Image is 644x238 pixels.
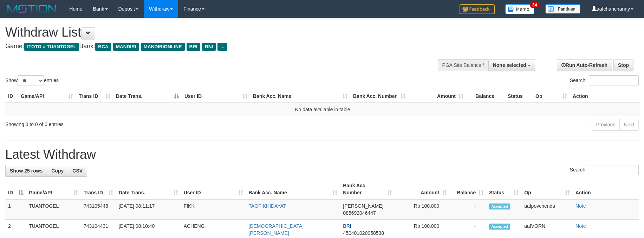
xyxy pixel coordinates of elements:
[545,4,580,14] img: panduan.png
[505,4,535,14] img: Button%20Memo.svg
[460,4,495,14] img: Feedback.jpg
[343,210,376,216] span: Copy 085692046447 to clipboard
[26,199,81,220] td: TUANTOGEL
[488,59,535,71] button: None selected
[5,25,422,39] h1: Withdraw List
[202,43,216,51] span: BNI
[187,43,200,51] span: BRI
[5,75,59,86] label: Show entries
[181,179,246,199] th: User ID: activate to sort column ascending
[589,75,639,86] input: Search:
[141,43,185,51] span: MANDIRIONLINE
[340,179,395,199] th: Bank Acc. Number: activate to sort column ascending
[246,179,340,199] th: Bank Acc. Name: activate to sort column ascending
[350,90,408,103] th: Bank Acc. Number: activate to sort column ascending
[217,43,227,51] span: ...
[5,4,59,14] img: MOTION_logo.png
[486,179,521,199] th: Status: activate to sort column ascending
[489,224,510,230] span: Accepted
[619,119,639,131] a: Next
[5,103,640,116] td: No data available in table
[521,199,573,220] td: aafpovchenda
[395,179,450,199] th: Amount: activate to sort column ascending
[570,90,640,103] th: Action
[5,179,26,199] th: ID: activate to sort column descending
[570,165,639,175] label: Search:
[466,90,505,103] th: Balance
[10,168,43,174] span: Show 25 rows
[18,90,76,103] th: Game/API: activate to sort column ascending
[113,43,139,51] span: MANDIRI
[5,43,422,50] h4: Game: Bank:
[573,179,639,199] th: Action
[26,179,81,199] th: Game/API: activate to sort column ascending
[570,75,639,86] label: Search:
[81,199,116,220] td: 743105448
[408,90,466,103] th: Amount: activate to sort column ascending
[68,165,87,177] a: CSV
[116,199,181,220] td: [DATE] 08:11:17
[5,90,18,103] th: ID
[450,199,486,220] td: -
[249,203,286,209] a: TAOFIKHIDAYAT
[575,223,586,229] a: Note
[533,90,570,103] th: Op: activate to sort column ascending
[493,62,526,68] span: None selected
[24,43,79,51] span: ITOTO > TUANTOGEL
[249,223,304,236] a: [DEMOGRAPHIC_DATA][PERSON_NAME]
[47,165,68,177] a: Copy
[5,165,47,177] a: Show 25 rows
[343,223,351,229] span: BRI
[530,2,539,8] span: 34
[18,75,44,86] select: Showentries
[81,179,116,199] th: Trans ID: activate to sort column ascending
[450,179,486,199] th: Balance: activate to sort column ascending
[181,199,246,220] td: FIKK
[521,179,573,199] th: Op: activate to sort column ascending
[5,118,263,128] div: Showing 0 to 0 of 0 entries
[575,203,586,209] a: Note
[489,203,510,209] span: Accepted
[505,90,533,103] th: Status
[592,119,620,131] a: Previous
[438,59,488,71] div: PGA Site Balance /
[343,230,384,236] span: Copy 450401020058538 to clipboard
[5,199,26,220] td: 1
[182,90,250,103] th: User ID: activate to sort column ascending
[95,43,111,51] span: BCA
[76,90,113,103] th: Trans ID: activate to sort column ascending
[116,179,181,199] th: Date Trans.: activate to sort column ascending
[343,203,383,209] span: [PERSON_NAME]
[113,90,182,103] th: Date Trans.: activate to sort column descending
[557,59,612,71] a: Run Auto-Refresh
[72,168,83,174] span: CSV
[395,199,450,220] td: Rp 100,000
[51,168,64,174] span: Copy
[589,165,639,175] input: Search:
[5,148,639,162] h1: Latest Withdraw
[613,59,633,71] a: Stop
[250,90,350,103] th: Bank Acc. Name: activate to sort column ascending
